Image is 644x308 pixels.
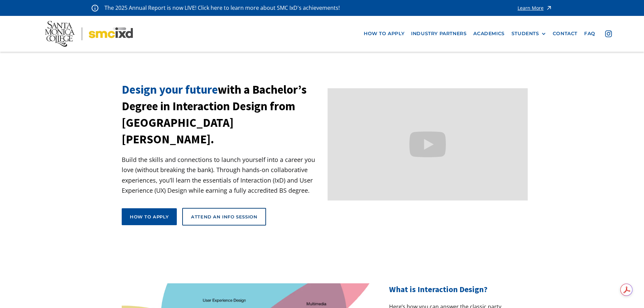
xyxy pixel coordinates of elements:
[122,208,177,225] a: How to apply
[511,31,539,37] div: STUDENTS
[104,3,340,13] p: The 2025 Annual Report is now LIVE! Click here to learn more about SMC IxD's achievements!
[191,214,257,220] div: Attend an Info Session
[328,88,528,201] iframe: Design your future with a Bachelor's Degree in Interaction Design from Santa Monica College
[518,6,544,10] div: Learn More
[182,208,266,226] a: Attend an Info Session
[581,27,599,40] a: faq
[122,155,322,196] p: Build the skills and connections to launch yourself into a career you love (without breaking the ...
[549,27,581,40] a: contact
[389,283,522,295] h2: What is Interaction Design?
[360,27,408,40] a: how to apply
[130,214,169,220] div: How to apply
[511,31,546,37] div: STUDENTS
[408,27,470,40] a: industry partners
[470,27,508,40] a: Academics
[518,3,552,13] a: Learn More
[122,81,322,148] h1: with a Bachelor’s Degree in Interaction Design from [GEOGRAPHIC_DATA][PERSON_NAME].
[122,82,218,97] span: Design your future
[45,21,133,47] img: Santa Monica College - SMC IxD logo
[605,30,612,37] img: icon - instagram
[92,4,98,11] img: icon - information - alert
[546,3,552,13] img: icon - arrow - alert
